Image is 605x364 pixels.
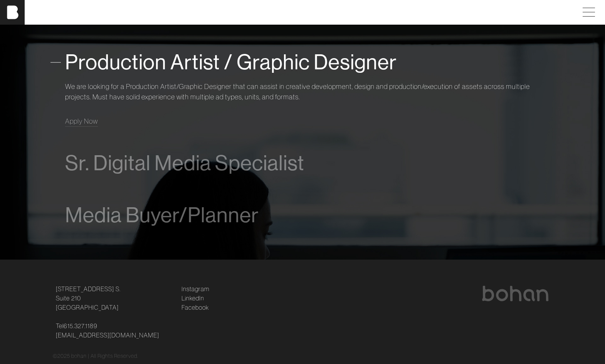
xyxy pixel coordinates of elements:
a: [EMAIL_ADDRESS][DOMAIN_NAME] [56,330,159,340]
a: LinkedIn [181,294,204,303]
p: bohan | All Rights Reserved. [71,352,138,360]
img: bohan logo [481,286,549,301]
span: Apply Now [65,117,98,126]
span: Media Buyer/Planner [65,203,259,227]
span: Sr. Digital Media Specialist [65,151,304,175]
a: Facebook [181,303,209,312]
a: Apply Now [65,116,98,126]
p: Tel [56,321,172,340]
span: Production Artist / Graphic Designer [65,50,397,74]
a: 615.327.1189 [64,321,97,330]
p: We are looking for a Production Artist/Graphic Designer that can assist in creative development, ... [65,81,540,102]
div: © 2025 [53,352,552,360]
a: [STREET_ADDRESS] S.Suite 210[GEOGRAPHIC_DATA] [56,284,121,312]
a: Instagram [181,284,209,294]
